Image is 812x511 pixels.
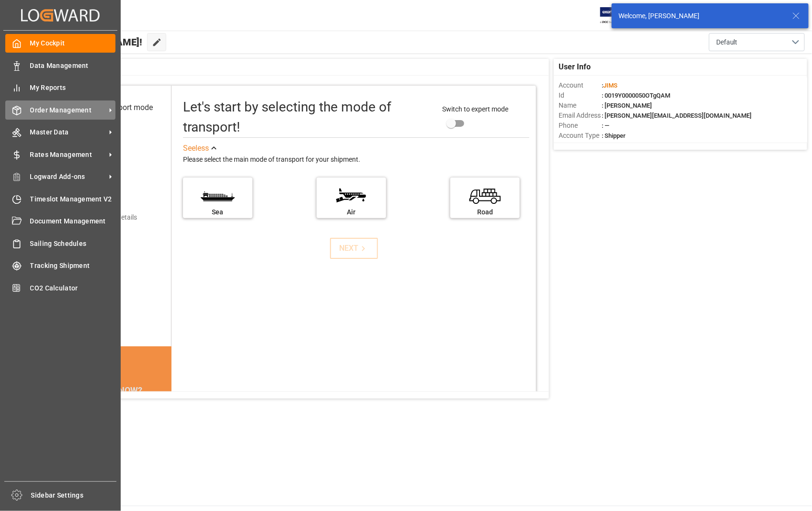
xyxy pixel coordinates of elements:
span: Logward Add-ons [30,172,106,182]
span: : [PERSON_NAME][EMAIL_ADDRESS][DOMAIN_NAME] [602,112,752,119]
div: Road [455,207,515,217]
span: My Reports [30,83,116,93]
button: open menu [709,33,805,51]
span: CO2 Calculator [30,283,116,293]
div: Welcome, [PERSON_NAME] [618,11,783,21]
span: Master Data [30,127,106,137]
div: Air [321,207,381,217]
a: My Cockpit [5,34,115,53]
a: My Reports [5,78,115,97]
div: Please select the main mode of transport for your shipment. [183,154,530,166]
a: Data Management [5,56,115,75]
span: : [PERSON_NAME] [602,102,652,109]
span: My Cockpit [30,38,116,48]
a: Document Management [5,212,115,231]
span: : 0019Y0000050OTgQAM [602,92,670,99]
span: Sailing Schedules [30,239,116,249]
span: Order Management [30,105,106,115]
span: Switch to expert mode [442,105,508,113]
span: : Shipper [602,132,626,139]
span: : [602,82,618,89]
span: Email Address [559,111,602,121]
a: CO2 Calculator [5,278,115,297]
a: Sailing Schedules [5,234,115,253]
div: NEXT [339,243,368,254]
span: User Info [559,61,591,73]
span: Tracking Shipment [30,261,116,271]
span: Id [559,90,602,100]
span: Data Management [30,61,116,71]
span: Sidebar Settings [31,490,117,500]
div: Add shipping details [77,212,137,222]
div: See less [183,143,209,154]
a: Tracking Shipment [5,256,115,275]
a: Timeslot Management V2 [5,189,115,208]
span: : — [602,122,609,129]
span: Name [559,100,602,111]
span: Phone [559,121,602,131]
span: Document Management [30,216,116,226]
div: Sea [188,207,248,217]
span: Account Type [559,131,602,141]
img: Exertis%20JAM%20-%20Email%20Logo.jpg_1722504956.jpg [600,7,633,24]
span: JIMS [603,82,618,89]
span: Account [559,80,602,90]
span: Rates Management [30,150,106,160]
span: Default [716,37,738,47]
span: Timeslot Management V2 [30,194,116,204]
div: Let's start by selecting the mode of transport! [183,97,433,137]
button: NEXT [330,238,378,259]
